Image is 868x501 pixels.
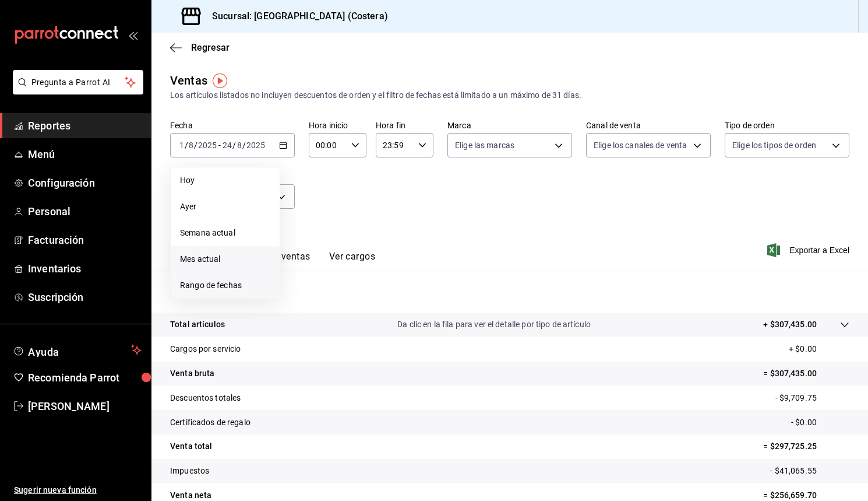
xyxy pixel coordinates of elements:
[28,175,142,191] span: Configuración
[197,141,217,150] input: ----
[170,318,225,331] p: Total artículos
[180,253,270,265] span: Mes actual
[218,141,221,150] span: -
[170,392,241,404] p: Descuentos totales
[170,121,295,129] label: Fecha
[28,343,126,357] span: Ayuda
[242,141,246,150] span: /
[222,141,232,150] input: --
[194,141,197,150] span: /
[189,251,375,271] div: navigation tabs
[170,89,849,101] div: Los artículos listados no incluyen descuentos de orden y el filtro de fechas está limitado a un m...
[28,232,142,248] span: Facturación
[180,174,270,187] span: Hoy
[28,261,142,276] span: Inventarios
[188,141,194,150] input: --
[763,318,817,331] p: + $307,435.00
[447,121,572,129] label: Marca
[170,285,849,299] p: Resumen
[264,251,310,271] button: Ver ventas
[594,139,687,151] span: Elige los canales de venta
[28,370,142,386] span: Recomienda Parrot
[14,484,142,496] span: Sugerir nueva función
[789,343,849,355] p: + $0.00
[213,73,227,88] img: Tooltip marker
[170,465,209,477] p: Impuestos
[28,289,142,305] span: Suscripción
[791,416,849,429] p: - $0.00
[8,85,143,97] a: Pregunta a Parrot AI
[232,141,236,150] span: /
[170,343,241,355] p: Cargos por servicio
[170,440,212,453] p: Venta total
[191,42,230,53] span: Regresar
[31,76,125,89] span: Pregunta a Parrot AI
[770,243,849,257] button: Exportar a Excel
[732,139,816,151] span: Elige los tipos de orden
[309,121,366,129] label: Hora inicio
[28,204,142,219] span: Personal
[763,367,849,380] p: = $307,435.00
[203,9,388,23] h3: Sucursal: [GEOGRAPHIC_DATA] (Costera)
[237,141,242,150] input: --
[170,42,230,53] button: Regresar
[128,30,137,40] button: open_drawer_menu
[180,279,270,292] span: Rango de fechas
[775,392,849,404] p: - $9,709.75
[180,201,270,213] span: Ayer
[170,416,250,429] p: Certificados de regalo
[329,251,376,271] button: Ver cargos
[13,70,143,94] button: Pregunta a Parrot AI
[28,146,142,162] span: Menú
[763,440,849,453] p: = $297,725.25
[455,139,514,151] span: Elige las marcas
[185,141,188,150] span: /
[770,465,849,477] p: - $41,065.55
[28,398,142,414] span: [PERSON_NAME]
[179,141,185,150] input: --
[28,118,142,134] span: Reportes
[376,121,433,129] label: Hora fin
[170,367,214,380] p: Venta bruta
[725,121,849,129] label: Tipo de orden
[246,141,266,150] input: ----
[180,227,270,239] span: Semana actual
[170,72,207,89] div: Ventas
[586,121,711,129] label: Canal de venta
[397,318,591,331] p: Da clic en la fila para ver el detalle por tipo de artículo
